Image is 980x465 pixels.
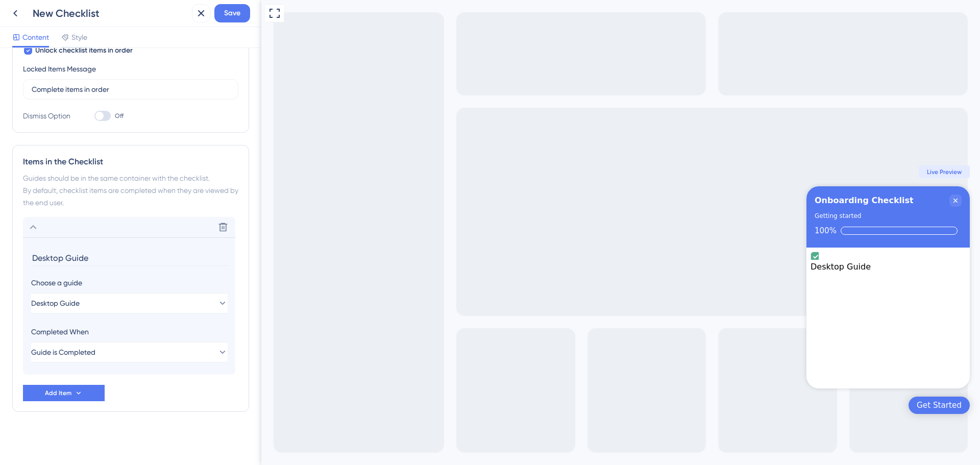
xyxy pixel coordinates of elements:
[32,84,230,95] input: Type the value
[33,6,188,20] div: New Checklist
[545,248,708,389] div: Checklist items
[647,397,708,414] div: Open Get Started checklist
[115,112,124,120] span: Off
[655,400,700,410] div: Get Started
[224,7,240,19] span: Save
[31,250,229,266] input: Header
[23,156,238,168] div: Items in the Checklist
[35,44,133,57] span: Unlock checklist items in order
[31,277,227,289] div: Choose a guide
[23,63,96,75] div: Locked Items Message
[23,385,105,401] button: Add Item
[666,168,700,176] span: Live Preview
[22,31,49,43] span: Content
[553,194,652,207] div: Onboarding Checklist
[71,31,87,43] span: Style
[214,4,250,22] button: Save
[549,252,704,272] div: Desktop Guide is complete.
[31,297,80,309] span: Desktop Guide
[553,226,700,235] div: Checklist progress: 100%
[23,172,238,209] div: Guides should be in the same container with the checklist. By default, checklist items are comple...
[31,293,228,313] button: Desktop Guide
[545,186,708,388] div: Checklist Container
[23,110,74,122] div: Dismiss Option
[549,262,704,272] div: Desktop Guide
[553,211,600,221] div: Getting started
[31,326,228,338] div: Completed When
[31,342,228,362] button: Guide is Completed
[553,226,575,235] div: 100%
[31,346,95,358] span: Guide is Completed
[45,389,71,397] span: Add Item
[688,194,700,207] div: Close Checklist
